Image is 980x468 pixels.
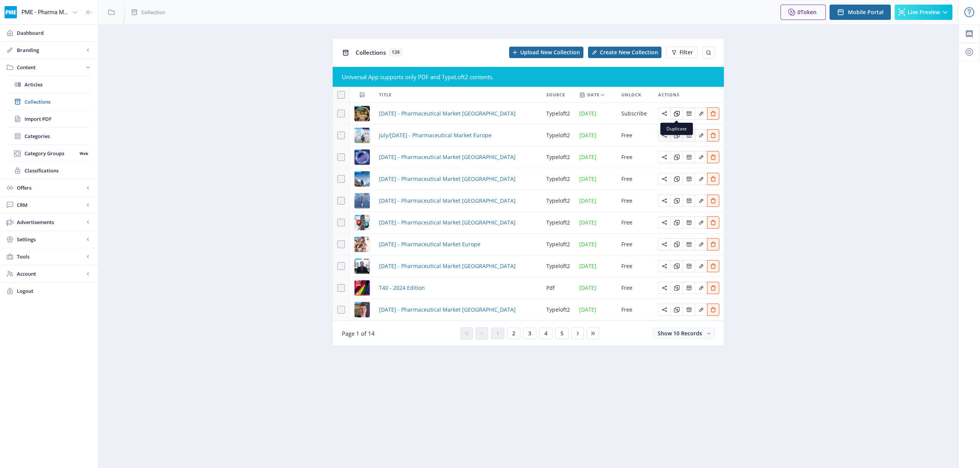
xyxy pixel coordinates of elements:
[666,126,687,132] span: Duplicate
[670,218,683,226] a: Edit page
[354,193,370,208] img: cover.jpg
[670,153,683,160] a: Edit page
[389,49,402,56] span: 139
[546,90,565,99] span: Source
[342,73,715,81] div: Universal App supports only PDF and TypeLoft2 contents.
[379,196,516,205] span: [DATE] - Pharmaceutical Market [GEOGRAPHIC_DATA]
[379,109,516,118] a: [DATE] - Pharmaceutical Market [GEOGRAPHIC_DATA]
[354,149,370,165] img: cover.jpg
[658,90,679,99] span: Actions
[658,153,670,160] a: Edit page
[354,258,370,274] img: cover.jpg
[509,47,583,58] button: Upload New Collection
[658,284,670,291] a: Edit page
[354,302,370,317] img: cover.jpg
[354,171,370,187] img: cover.jpg
[575,168,617,190] td: [DATE]
[707,284,719,291] a: Edit page
[848,9,884,15] span: Mobile Portal
[683,305,695,313] a: Edit page
[354,215,370,230] img: cover.jpg
[17,236,84,243] span: Settings
[683,284,695,291] a: Edit page
[683,197,695,204] a: Edit page
[17,46,84,54] span: Branding
[583,47,661,58] a: New page
[354,237,370,252] img: cover.jpg
[666,47,698,58] button: Filter
[683,131,695,138] a: Edit page
[354,128,370,143] img: cover.jpg
[670,175,683,182] a: Edit page
[695,262,707,269] a: Edit page
[520,49,580,55] span: Upload New Collection
[491,328,504,339] button: 1
[658,131,670,138] a: Edit page
[542,299,575,321] td: typeloft2
[670,197,683,204] a: Edit page
[8,76,90,93] a: Articles
[354,106,370,121] img: cover.jpg
[575,212,617,234] td: [DATE]
[658,218,670,226] a: Edit page
[8,145,90,162] a: Category GroupsWeb
[707,131,719,138] a: Edit page
[77,149,90,157] nb-badge: Web
[507,328,520,339] button: 2
[617,125,653,146] td: Free
[895,5,952,20] button: Live Preview
[587,90,599,99] span: Date
[575,255,617,277] td: [DATE]
[658,109,670,117] a: Edit page
[379,218,516,227] a: [DATE] - Pharmaceutical Market [GEOGRAPHIC_DATA]
[575,190,617,212] td: [DATE]
[379,240,480,249] a: [DATE] - Pharmaceutical Market Europe
[141,8,165,16] span: Collection
[24,167,90,174] span: Classifications
[695,284,707,291] a: Edit page
[617,168,653,190] td: Free
[908,9,940,15] span: Live Preview
[670,284,683,291] a: Edit page
[575,299,617,321] td: [DATE]
[683,153,695,160] a: Edit page
[695,153,707,160] a: Edit page
[539,328,552,339] button: 4
[379,153,516,162] a: [DATE] - Pharmaceutical Market [GEOGRAPHIC_DATA]
[695,175,707,182] a: Edit page
[617,234,653,255] td: Free
[695,218,707,226] a: Edit page
[695,109,707,117] a: Edit page
[24,132,90,140] span: Categories
[707,175,719,182] a: Edit page
[8,128,90,145] a: Categories
[658,305,670,313] a: Edit page
[379,131,492,140] span: July/[DATE] - Pharmaceutical Market Europe
[658,240,670,247] a: Edit page
[379,262,516,271] span: [DATE] - Pharmaceutical Market [GEOGRAPHIC_DATA]
[544,330,547,336] span: 4
[496,330,499,336] span: 1
[512,330,515,336] span: 2
[617,103,653,125] td: Subscribe
[617,146,653,168] td: Free
[379,90,392,99] span: Title
[5,6,17,18] img: properties.app_icon.png
[617,212,653,234] td: Free
[523,328,536,339] button: 3
[707,197,719,204] a: Edit page
[617,277,653,299] td: Free
[21,4,69,21] div: PME - Pharma Market [GEOGRAPHIC_DATA]
[354,280,370,296] img: 78a71751-a2a7-4e9d-8484-f4aaab3719ca.png
[600,49,658,55] span: Create New Collection
[17,287,92,295] span: Logout
[24,81,90,88] span: Articles
[542,277,575,299] td: pdf
[542,190,575,212] td: typeloft2
[24,115,90,123] span: Import PDF
[542,146,575,168] td: typeloft2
